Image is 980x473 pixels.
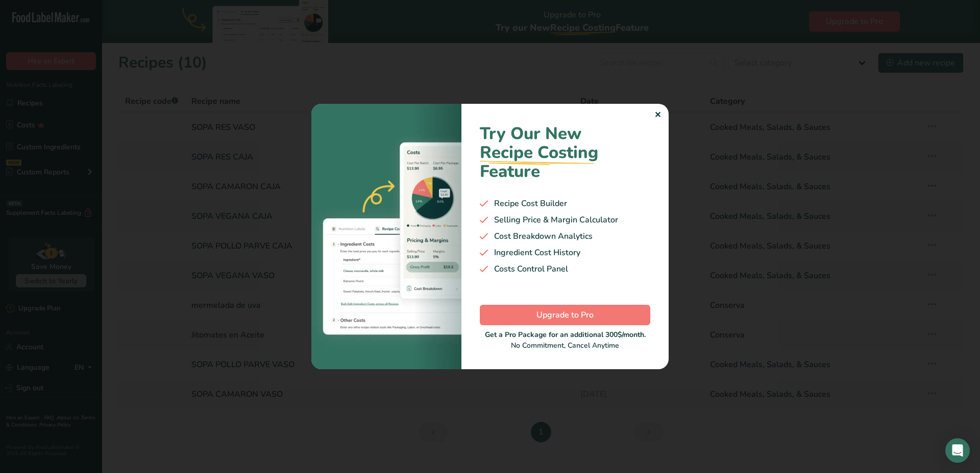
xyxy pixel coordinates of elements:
h1: Try Our New Feature [480,124,650,181]
div: Ingredient Cost History [480,246,650,259]
div: Selling Price & Margin Calculator [480,214,650,226]
button: Upgrade to Pro [480,305,650,325]
div: Costs Control Panel [480,263,650,275]
div: Open Intercom Messenger [945,438,970,463]
span: Upgrade to Pro [536,309,594,321]
div: Get a Pro Package for an additional 300$/month. [480,329,650,340]
div: ✕ [654,109,661,121]
div: Cost Breakdown Analytics [480,230,650,242]
span: Recipe Costing [480,141,598,164]
img: costing-image-1.bb94421.webp [311,104,461,369]
div: Recipe Cost Builder [480,197,650,210]
div: No Commitment, Cancel Anytime [480,329,650,351]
